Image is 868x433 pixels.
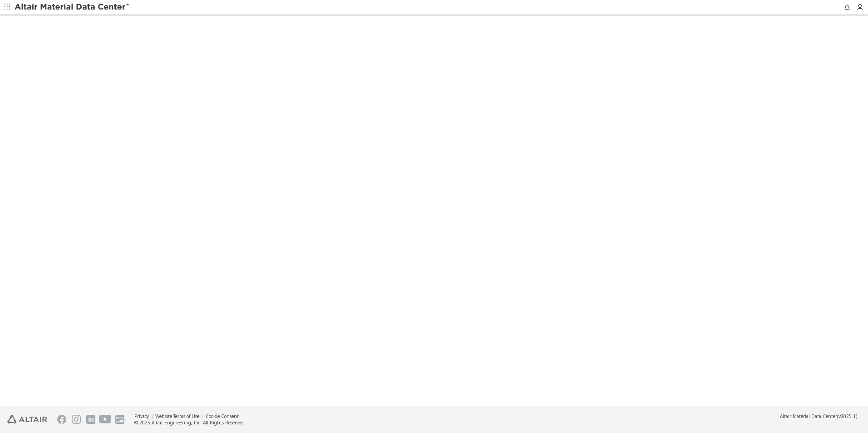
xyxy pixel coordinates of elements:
[206,413,239,419] a: Cookie Consent
[15,3,130,12] img: Altair Material Data Center
[780,413,837,419] span: Altair Material Data Center
[7,415,47,423] img: Altair Engineering
[134,419,245,426] div: © 2025 Altair Engineering, Inc. All Rights Reserved.
[155,413,199,419] a: Website Terms of Use
[134,413,149,419] a: Privacy
[780,413,857,419] div: (v2025.1)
